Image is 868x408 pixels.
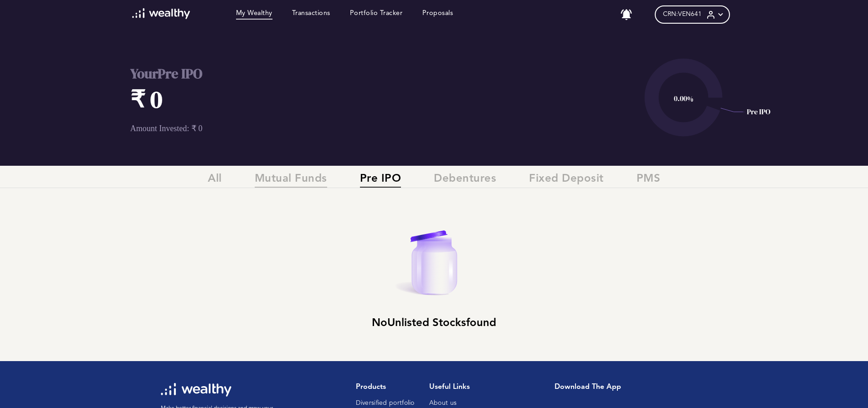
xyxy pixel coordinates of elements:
[161,383,231,397] img: wl-logo-white.svg
[236,10,272,20] a: My Wealthy
[208,173,222,188] span: All
[292,10,330,20] a: Transactions
[747,107,770,117] text: Pre IPO
[255,173,327,188] span: Mutual Funds
[429,383,481,392] h1: Useful Links
[422,10,453,20] a: Proposals
[429,400,457,406] a: About us
[356,383,414,392] h1: Products
[663,10,702,18] span: CRN: VEN641
[434,173,496,188] span: Debentures
[132,8,190,19] img: wl-logo-white.svg
[356,400,414,406] a: Diversified portfolio
[637,173,661,188] span: PMS
[674,93,693,103] text: 0.00%
[372,317,496,330] h2: No Unlisted Stocks found
[130,123,499,133] p: Amount Invested: ₹ 0
[555,383,700,392] h1: Download the app
[389,195,480,308] img: EmptyJarBig.svg
[130,64,499,83] h2: Your Pre IPO
[529,173,604,188] span: Fixed Deposit
[350,10,403,20] a: Portfolio Tracker
[130,83,499,115] h1: ₹ 0
[360,173,401,188] span: Pre IPO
